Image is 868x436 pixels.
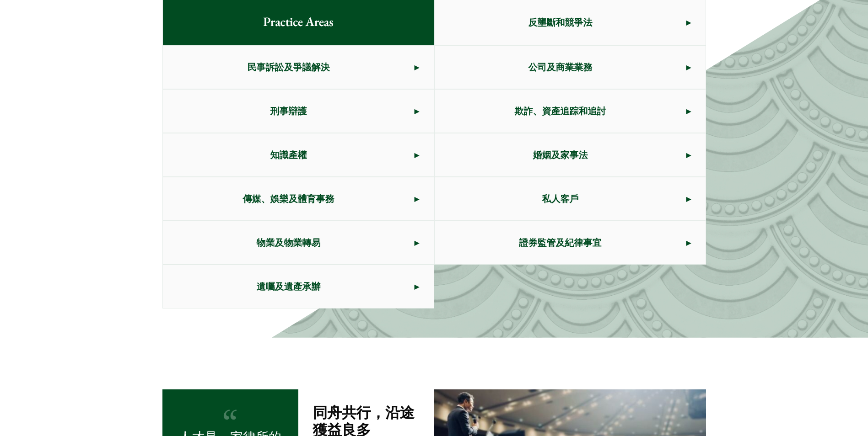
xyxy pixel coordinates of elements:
span: 公司及商業業務 [435,46,686,89]
span: 傳媒、娛樂及體育事務 [163,177,415,220]
span: 知識產權 [163,133,415,176]
span: 婚姻及家事法 [435,133,686,176]
span: 物業及物業轉易 [163,221,415,264]
a: 遺囑及遺產承辦 [163,265,434,308]
span: 民事訴訟及爭議解決 [163,46,415,89]
a: 物業及物業轉易 [163,221,434,264]
a: 知識產權 [163,133,434,176]
a: 民事訴訟及爭議解決 [163,46,434,89]
span: 證券監管及紀律事宜 [435,221,686,264]
a: 公司及商業業務 [435,46,706,89]
a: 婚姻及家事法 [435,133,706,176]
span: 私人客戶 [435,177,686,220]
a: 證券監管及紀律事宜 [435,221,706,264]
span: 反壟斷和競爭法 [435,1,686,44]
span: 刑事辯護 [163,90,415,133]
a: 刑事辯護 [163,90,434,133]
a: 私人客戶 [435,177,706,220]
a: 傳媒、娛樂及體育事務 [163,177,434,220]
span: 欺詐、資產追踪和追討 [435,90,686,133]
span: 遺囑及遺產承辦 [163,265,415,308]
a: 欺詐、資產追踪和追討 [435,90,706,133]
